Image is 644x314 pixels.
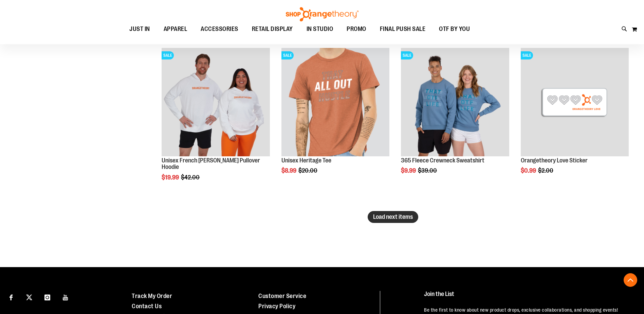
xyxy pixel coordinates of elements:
span: APPAREL [164,21,187,37]
button: Load next items [368,211,418,223]
span: $20.00 [298,167,318,174]
span: IN STUDIO [307,21,333,37]
div: product [398,45,512,191]
span: $9.99 [401,167,417,174]
span: $2.00 [538,167,554,174]
a: Customer Service [258,293,306,299]
span: FINAL PUSH SALE [380,21,426,37]
span: $8.99 [281,167,297,174]
a: Visit our Instagram page [41,291,53,303]
span: ACCESSORIES [201,21,238,37]
a: RETAIL DISPLAY [245,21,300,37]
span: SALE [162,51,174,59]
a: Contact Us [132,303,162,310]
a: 365 Fleece Crewneck SweatshirtSALE [401,48,509,157]
img: Shop Orangetheory [285,7,360,21]
img: Twitter [26,294,32,300]
div: product [278,45,393,191]
a: Unisex Heritage Tee [281,157,331,164]
span: SALE [401,51,413,59]
a: APPAREL [157,21,194,37]
div: product [517,45,632,191]
a: FINAL PUSH SALE [373,21,433,37]
a: OTF BY YOU [432,21,477,37]
span: PROMO [347,21,366,37]
a: ACCESSORIES [194,21,245,37]
span: RETAIL DISPLAY [252,21,293,37]
a: Track My Order [132,293,172,299]
img: Product image for Unisex Heritage Tee [281,48,389,156]
span: $0.99 [521,167,537,174]
a: 365 Fleece Crewneck Sweatshirt [401,157,484,164]
span: Load next items [373,213,413,220]
a: PROMO [340,21,373,37]
div: product [158,45,273,198]
a: Visit our Facebook page [5,291,17,303]
span: SALE [281,51,294,59]
a: Unisex French [PERSON_NAME] Pullover Hoodie [162,157,260,171]
a: Product image for Unisex Heritage TeeSALE [281,48,389,157]
a: Orangetheory Love Sticker [521,157,588,164]
button: Back To Top [624,273,637,287]
a: IN STUDIO [300,21,340,37]
span: SALE [521,51,533,59]
img: Product image for Unisex French Terry Pullover Hoodie [162,48,270,156]
a: Visit our Youtube page [60,291,72,303]
a: Product image for Unisex French Terry Pullover HoodieSALE [162,48,270,157]
span: JUST IN [129,21,150,37]
h4: Join the List [424,291,628,303]
p: Be the first to know about new product drops, exclusive collaborations, and shopping events! [424,307,628,313]
a: Visit our X page [23,291,35,303]
a: Product image for Orangetheory Love StickerSALE [521,48,629,157]
a: JUST IN [123,21,157,37]
span: OTF BY YOU [439,21,470,37]
span: $42.00 [181,174,201,181]
img: Product image for Orangetheory Love Sticker [521,48,629,156]
a: Privacy Policy [258,303,295,310]
span: $19.99 [162,174,180,181]
img: 365 Fleece Crewneck Sweatshirt [401,48,509,156]
span: $39.00 [418,167,438,174]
